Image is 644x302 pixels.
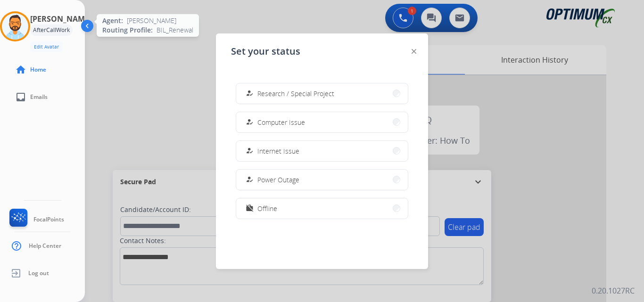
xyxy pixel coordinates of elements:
span: Emails [30,93,48,101]
span: FocalPoints [33,216,64,223]
span: Internet Issue [257,146,299,156]
button: Internet Issue [236,141,408,161]
span: Power Outage [257,175,299,185]
span: BIL_Renewal [157,25,193,35]
span: Help Center [29,242,61,250]
span: Computer Issue [257,117,305,127]
img: close-button [412,49,416,54]
span: Home [30,66,46,73]
span: Set your status [231,45,300,58]
button: Edit Avatar [30,41,63,52]
button: Power Outage [236,170,408,190]
span: [PERSON_NAME] [127,16,176,25]
button: Research / Special Project [236,83,408,104]
span: Offline [257,204,277,213]
button: Computer Issue [236,112,408,132]
a: FocalPoints [8,209,64,230]
span: Agent: [102,16,123,25]
mat-icon: how_to_reg [246,147,254,155]
h3: [PERSON_NAME] [30,13,91,24]
p: 0.20.1027RC [592,285,635,296]
mat-icon: work_off [246,204,254,212]
mat-icon: home [15,64,26,75]
span: Routing Profile: [102,25,153,35]
mat-icon: inbox [15,91,26,103]
span: Research / Special Project [257,89,334,98]
mat-icon: how_to_reg [246,176,254,184]
img: avatar [2,13,28,40]
button: Offline [236,198,408,219]
mat-icon: how_to_reg [246,90,254,98]
mat-icon: how_to_reg [246,118,254,126]
div: AfterCallWork [30,24,73,36]
span: Log out [28,269,49,277]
